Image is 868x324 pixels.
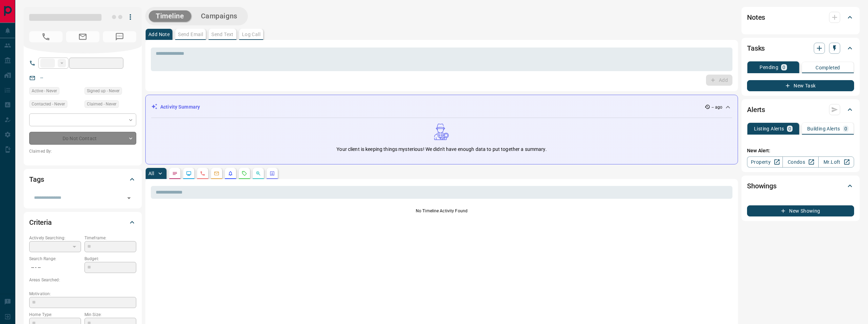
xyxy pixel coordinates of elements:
[747,104,765,115] h2: Alerts
[782,156,818,168] a: Condos
[269,171,275,176] svg: Agent Actions
[186,171,192,176] svg: Lead Browsing Activity
[84,256,136,262] p: Budget:
[151,208,732,214] p: No Timeline Activity Found
[747,147,854,154] p: New Alert:
[148,171,154,176] p: All
[818,156,854,168] a: Mr.Loft
[29,132,136,145] div: Do Not Contact
[29,256,81,262] p: Search Range:
[29,235,81,241] p: Actively Searching:
[29,262,81,273] p: -- - --
[200,171,205,176] svg: Calls
[242,171,247,176] svg: Requests
[336,146,546,153] p: Your client is keeping things mysterious! We didn't have enough data to put together a summary.
[29,171,136,188] div: Tags
[747,9,854,26] div: Notes
[747,156,783,168] a: Property
[66,31,99,42] span: No Email
[29,31,63,42] span: No Number
[747,101,854,118] div: Alerts
[754,126,784,131] p: Listing Alerts
[148,32,170,37] p: Add Note
[29,277,136,283] p: Areas Searched:
[87,87,120,94] span: Signed up - Never
[747,43,765,54] h2: Tasks
[194,10,244,22] button: Campaigns
[214,171,219,176] svg: Emails
[816,65,840,70] p: Completed
[32,87,57,94] span: Active - Never
[712,104,722,110] p: -- ago
[151,101,732,113] div: Activity Summary-- ago
[844,126,847,131] p: 0
[782,65,785,70] p: 0
[747,180,777,191] h2: Showings
[29,217,52,228] h2: Criteria
[103,31,136,42] span: No Number
[29,148,136,154] p: Claimed By:
[747,12,765,23] h2: Notes
[87,101,116,108] span: Claimed - Never
[29,312,81,318] p: Home Type:
[172,171,178,176] svg: Notes
[84,312,136,318] p: Min Size:
[124,193,134,203] button: Open
[29,214,136,231] div: Criteria
[760,65,778,70] p: Pending
[228,171,233,176] svg: Listing Alerts
[747,80,854,91] button: New Task
[747,205,854,216] button: New Showing
[149,10,191,22] button: Timeline
[788,126,791,131] p: 0
[84,235,136,241] p: Timeframe:
[747,40,854,57] div: Tasks
[29,291,136,297] p: Motivation:
[40,75,43,80] a: --
[807,126,840,131] p: Building Alerts
[747,178,854,194] div: Showings
[160,103,200,111] p: Activity Summary
[255,171,261,176] svg: Opportunities
[29,174,44,185] h2: Tags
[32,101,65,108] span: Contacted - Never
